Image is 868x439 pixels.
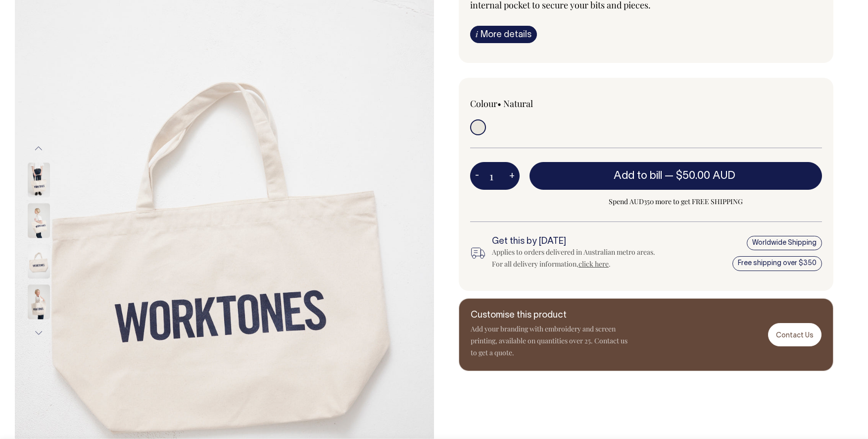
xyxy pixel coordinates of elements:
img: Logo Market Bag [28,163,50,197]
button: Next [31,322,46,344]
div: Colour [470,98,611,110]
h6: Customise this product [471,311,629,321]
img: Logo Market Bag [28,284,50,319]
button: + [504,166,520,186]
a: click here [579,259,609,269]
span: Spend AUD350 more to get FREE SHIPPING [530,196,822,208]
button: Add to bill —$50.00 AUD [530,162,822,190]
span: i [476,29,478,39]
button: Previous [31,137,46,160]
label: Natural [503,98,533,110]
button: - [470,166,484,186]
img: Logo Market Bag [28,203,50,238]
span: — [665,171,738,181]
a: Contact Us [768,323,821,346]
a: iMore details [470,26,537,43]
span: $50.00 AUD [676,171,735,181]
h6: Get this by [DATE] [492,237,662,247]
img: Logo Market Bag [28,244,50,278]
p: Add your branding with embroidery and screen printing, available on quantities over 25. Contact u... [471,323,629,359]
div: Applies to orders delivered in Australian metro areas. For all delivery information, . [492,246,662,270]
span: • [497,98,501,110]
span: Add to bill [614,171,662,181]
